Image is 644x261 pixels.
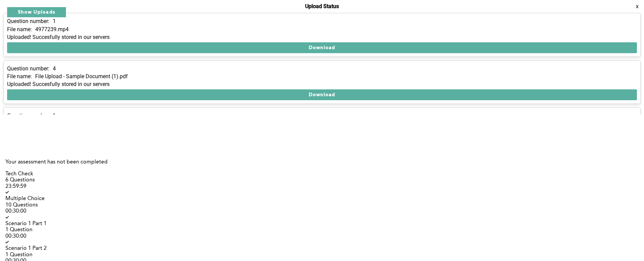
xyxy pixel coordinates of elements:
div: Uploaded! Succesfully stored in our servers [7,34,637,40]
button: Download [7,42,637,53]
div: 23:59:59 [5,183,639,190]
p: 1 [53,113,56,119]
button: x [634,3,641,10]
div: Uploaded! Succesfully stored in our servers [7,81,637,87]
p: Question number: [7,113,49,119]
div: Multiple Choice [5,196,639,202]
p: Question number: [7,18,49,24]
div: 6 Questions [5,177,639,183]
div: Scenario 1 Part 2 [5,245,639,252]
div: 00:30:00 [5,208,639,214]
p: File name: [7,73,32,80]
p: 4977239.mp4 [35,26,69,32]
div: 00:30:00 [5,233,639,239]
div: 1 Question [5,252,639,258]
div: 10 Questions [5,202,639,208]
p: 1 [53,18,56,24]
p: Question number: [7,66,49,72]
div: Scenario 1 Part 1 [5,221,639,227]
button: Show Uploads [7,7,66,18]
p: File Upload - Sample Document (1).pdf [35,73,128,80]
h4: Upload Status [305,3,339,9]
div: 1 Question [5,227,639,233]
p: 4 [53,66,56,72]
div: Tech Check [5,171,639,177]
button: Download [7,89,637,100]
p: File name: [7,26,32,32]
p: Your assessment has not been completed [5,159,639,165]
